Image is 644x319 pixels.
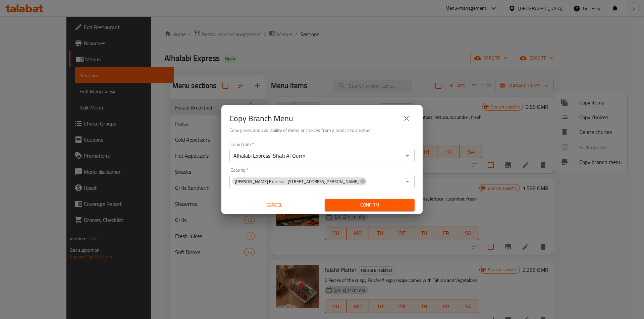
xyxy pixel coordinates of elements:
span: Confirm [330,201,409,209]
h2: Copy Branch Menu [229,113,293,124]
h6: Copy prices and availability of items or choices from a branch to another [229,127,415,134]
button: close [398,110,415,127]
span: Cancel [232,201,317,209]
div: [PERSON_NAME] Express - [STREET_ADDRESS][PERSON_NAME] [232,177,367,185]
button: Confirm [325,199,415,211]
button: Open [403,177,412,186]
button: Cancel [229,199,319,211]
span: [PERSON_NAME] Express - [STREET_ADDRESS][PERSON_NAME] [232,178,361,185]
button: Open [403,151,412,160]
